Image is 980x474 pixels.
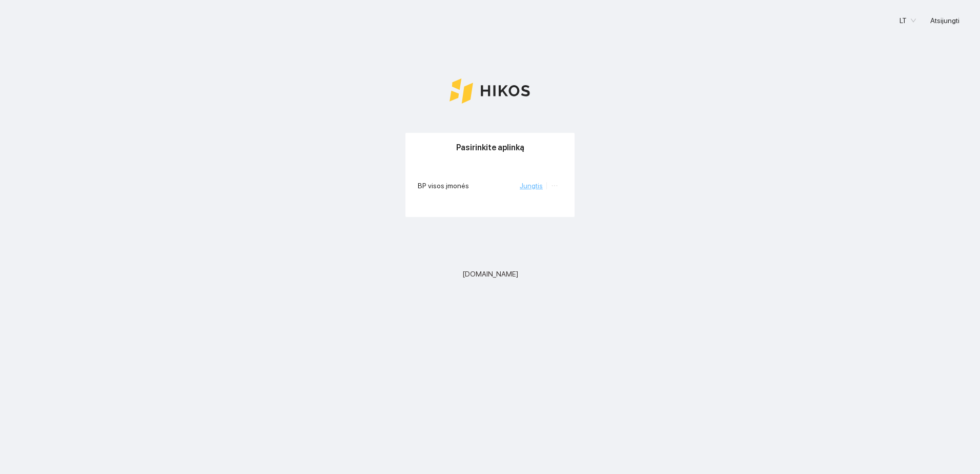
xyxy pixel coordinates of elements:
[930,15,959,26] span: Atsijungti
[418,174,562,197] li: BP visos įmonės
[922,12,968,29] button: Atsijungti
[418,133,562,162] div: Pasirinkite aplinką
[551,182,558,189] span: ellipsis
[462,268,518,280] span: [DOMAIN_NAME]
[900,13,916,28] span: LT
[520,182,543,190] a: Jungtis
